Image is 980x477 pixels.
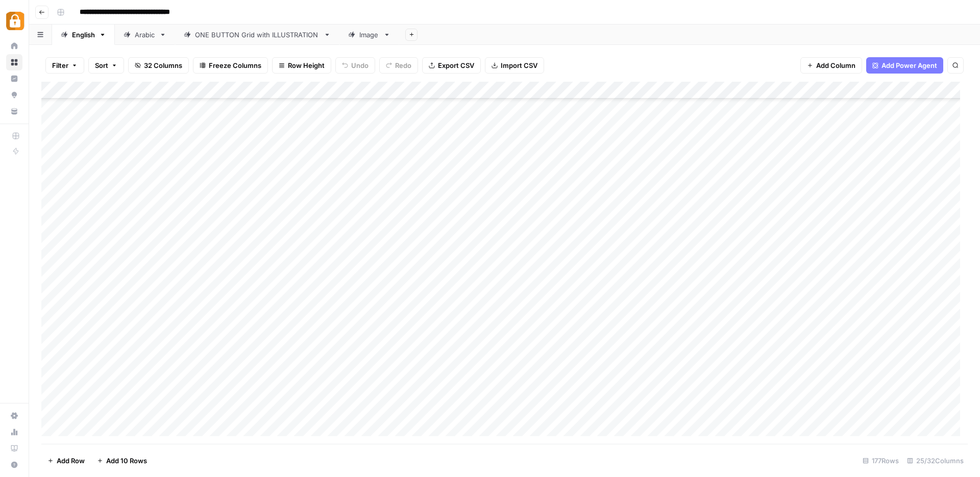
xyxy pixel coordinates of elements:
[91,452,153,469] button: Add 10 Rows
[88,57,124,74] button: Sort
[6,54,22,70] a: Browse
[438,60,474,70] span: Export CSV
[866,57,943,74] button: Add Power Agent
[422,57,481,74] button: Export CSV
[6,70,22,87] a: Insights
[106,456,147,466] span: Add 10 Rows
[52,60,68,70] span: Filter
[115,25,175,45] a: Arabic
[335,57,375,74] button: Undo
[903,452,968,469] div: 25/32 Columns
[128,57,189,74] button: 32 Columns
[379,57,418,74] button: Redo
[57,456,85,466] span: Add Row
[175,25,339,45] a: ONE BUTTON Grid with ILLUSTRATION
[6,424,22,440] a: Usage
[95,60,108,70] span: Sort
[859,452,903,469] div: 177 Rows
[195,30,320,40] div: ONE BUTTON Grid with ILLUSTRATION
[339,25,399,45] a: Image
[6,440,22,457] a: Learning Hub
[6,457,22,473] button: Help + Support
[359,30,379,40] div: Image
[6,87,22,103] a: Opportunities
[41,452,91,469] button: Add Row
[395,60,411,70] span: Redo
[288,60,325,70] span: Row Height
[52,25,115,45] a: English
[6,38,22,54] a: Home
[351,60,369,70] span: Undo
[209,60,261,70] span: Freeze Columns
[193,57,268,74] button: Freeze Columns
[144,60,182,70] span: 32 Columns
[6,8,22,34] button: Workspace: Adzz
[800,57,862,74] button: Add Column
[135,30,155,40] div: Arabic
[816,60,855,70] span: Add Column
[272,57,331,74] button: Row Height
[6,103,22,120] a: Your Data
[485,57,544,74] button: Import CSV
[6,12,24,30] img: Adzz Logo
[881,60,937,70] span: Add Power Agent
[501,60,537,70] span: Import CSV
[45,57,84,74] button: Filter
[72,30,95,40] div: English
[6,408,22,424] a: Settings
